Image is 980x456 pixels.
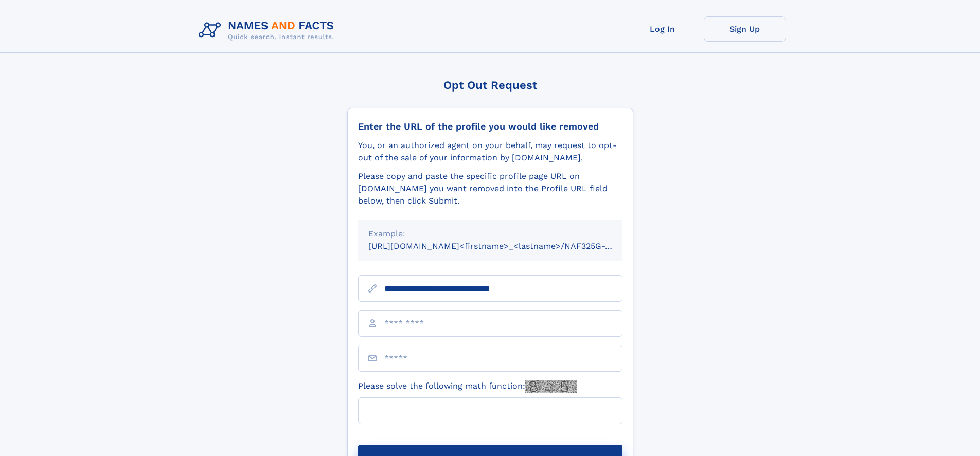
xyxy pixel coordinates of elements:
a: Log In [621,16,704,42]
a: Sign Up [704,16,786,42]
div: Enter the URL of the profile you would like removed [358,121,622,132]
label: Please solve the following math function: [358,380,577,393]
div: Opt Out Request [347,79,633,92]
div: You, or an authorized agent on your behalf, may request to opt-out of the sale of your informatio... [358,139,622,164]
div: Please copy and paste the specific profile page URL on [DOMAIN_NAME] you want removed into the Pr... [358,170,622,207]
small: [URL][DOMAIN_NAME]<firstname>_<lastname>/NAF325G-xxxxxxxx [368,241,642,251]
div: Example: [368,228,612,240]
img: Logo Names and Facts [194,16,343,44]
